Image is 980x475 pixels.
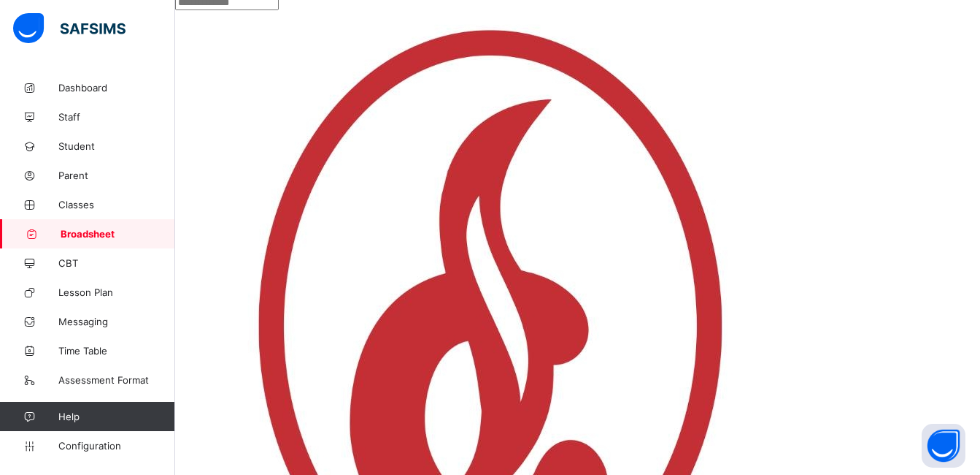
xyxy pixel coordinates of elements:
[13,13,126,44] img: safsims
[922,424,965,468] button: Open asap
[61,228,175,240] span: Broadsheet
[58,286,175,298] span: Lesson Plan
[58,316,175,327] span: Messaging
[58,374,175,386] span: Assessment Format
[58,82,175,94] span: Dashboard
[58,199,175,210] span: Classes
[58,440,174,452] span: Configuration
[58,257,175,269] span: CBT
[58,345,175,357] span: Time Table
[58,111,175,123] span: Staff
[58,170,175,181] span: Parent
[58,411,174,422] span: Help
[58,140,175,152] span: Student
